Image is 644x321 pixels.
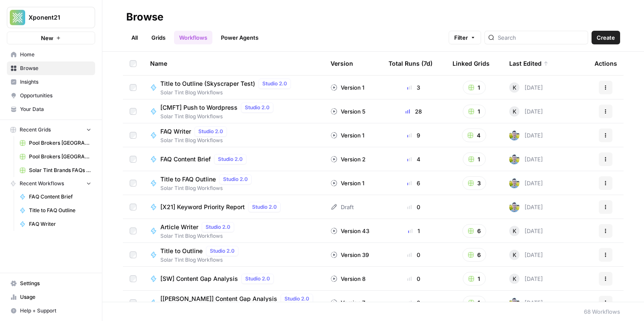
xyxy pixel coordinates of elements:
button: Filter [449,31,481,44]
div: Version [331,52,353,75]
span: K [513,107,516,116]
span: Browse [20,64,91,72]
span: FAQ Content Brief [29,193,91,201]
div: Actions [595,52,617,75]
img: 7o9iy2kmmc4gt2vlcbjqaas6vz7k [509,202,519,212]
span: Solar Tint Blog Workflows [160,184,255,192]
button: Recent Workflows [7,177,95,190]
button: 1 [463,296,486,309]
div: Name [150,52,317,75]
span: K [513,251,516,259]
div: Version 2 [331,155,366,163]
span: Studio 2.0 [210,247,235,255]
span: Recent Grids [20,126,51,134]
a: FAQ Content BriefStudio 2.0 [150,154,317,164]
span: Opportunities [20,92,91,99]
span: Solar Tint Blog Workflows [160,113,277,120]
span: Studio 2.0 [218,155,243,163]
a: Title to Outline (Skyscraper Test)Studio 2.0Solar Tint Blog Workflows [150,79,317,96]
span: Settings [20,280,91,287]
div: [DATE] [509,106,543,117]
div: 4 [389,155,439,163]
button: 1 [463,152,486,166]
span: FAQ Content Brief [160,155,211,163]
div: Last Edited [509,52,548,75]
span: Xponent21 [29,13,80,22]
span: New [41,34,53,42]
span: Studio 2.0 [252,203,277,211]
div: [DATE] [509,298,543,308]
span: Filter [454,33,468,42]
button: 1 [463,81,486,94]
span: [CMFT] Push to Wordpress [160,103,238,112]
img: 7o9iy2kmmc4gt2vlcbjqaas6vz7k [509,298,519,308]
input: Search [498,33,584,42]
button: 6 [462,248,486,262]
div: Draft [331,203,354,211]
span: Help + Support [20,307,91,315]
a: [X21] Keyword Priority ReportStudio 2.0 [150,202,317,212]
span: Studio 2.0 [284,295,309,303]
div: [DATE] [509,274,543,284]
a: Article WriterStudio 2.0Solar Tint Blog Workflows [150,222,317,240]
div: 0 [389,274,439,283]
button: Recent Grids [7,123,95,136]
div: 0 [389,298,439,307]
div: [DATE] [509,154,543,164]
a: Opportunities [7,89,95,102]
a: FAQ Writer [16,217,95,231]
span: Usage [20,293,91,301]
span: [[PERSON_NAME]] Content Gap Analysis [160,295,277,303]
a: FAQ Content Brief [16,190,95,204]
a: Browse [7,61,95,75]
div: Total Runs (7d) [389,52,432,75]
span: K [513,227,516,235]
span: Studio 2.0 [198,128,223,135]
div: Version 39 [331,251,369,259]
a: Title to FAQ OutlineStudio 2.0Solar Tint Blog Workflows [150,174,317,192]
span: Insights [20,78,91,86]
div: 6 [389,179,439,187]
div: 68 Workflows [584,307,620,316]
a: Title to FAQ Outline [16,204,95,217]
div: Browse [126,10,163,24]
span: K [513,274,516,283]
a: Power Agents [216,31,264,44]
span: [SW] Content Gap Analysis [160,274,238,283]
a: Home [7,48,95,61]
button: 3 [462,176,486,190]
img: 7o9iy2kmmc4gt2vlcbjqaas6vz7k [509,154,519,164]
span: Pool Brokers [GEOGRAPHIC_DATA] [29,153,91,160]
a: Pool Brokers [GEOGRAPHIC_DATA] [16,150,95,163]
span: Solar Tint Blog Workflows [160,89,294,96]
div: 0 [389,251,439,259]
div: [DATE] [509,250,543,260]
span: Create [597,33,615,42]
span: Solar Tint Blog Workflows [160,137,230,144]
span: Article Writer [160,223,198,231]
a: FAQ WriterStudio 2.0Solar Tint Blog Workflows [150,126,317,144]
span: Solar Tint Brands FAQs Workflows [29,166,91,174]
div: Version 1 [331,179,364,187]
img: 7o9iy2kmmc4gt2vlcbjqaas6vz7k [509,178,519,188]
a: All [126,31,143,44]
span: Studio 2.0 [223,175,248,183]
span: Studio 2.0 [262,80,287,88]
span: Studio 2.0 [206,223,230,231]
div: 28 [389,107,439,116]
span: FAQ Writer [29,220,91,228]
a: [SW] Content Gap AnalysisStudio 2.0 [150,274,317,284]
div: Linked Grids [453,52,490,75]
button: 4 [462,128,486,142]
button: Workspace: Xponent21 [7,7,95,28]
a: Title to OutlineStudio 2.0Solar Tint Blog Workflows [150,246,317,264]
div: Version 5 [331,107,366,116]
button: New [7,32,95,44]
button: 1 [463,272,486,286]
div: Version 8 [331,274,366,283]
a: [[PERSON_NAME]] Content Gap AnalysisStudio 2.0Solar Tint Content Strategy [150,294,317,312]
div: [DATE] [509,130,543,140]
a: [CMFT] Push to WordpressStudio 2.0Solar Tint Blog Workflows [150,102,317,120]
div: 0 [389,203,439,211]
div: [DATE] [509,82,543,93]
